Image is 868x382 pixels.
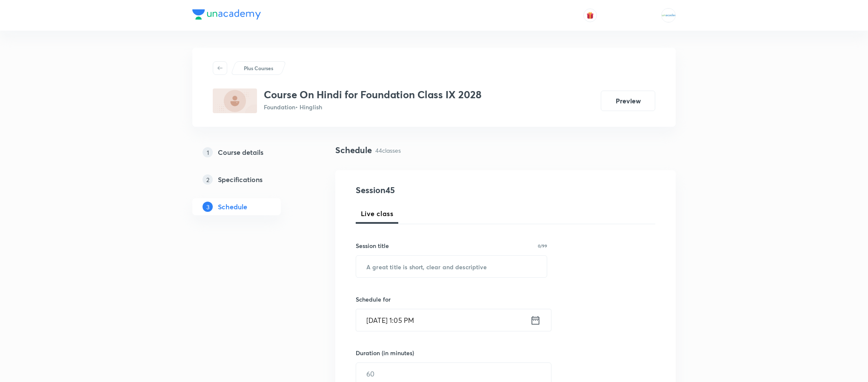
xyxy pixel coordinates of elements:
h6: Duration (in minutes) [356,348,414,357]
a: 2Specifications [192,171,308,188]
h3: Course On Hindi for Foundation Class IX 2028 [264,88,482,101]
h5: Course details [218,147,263,157]
button: Preview [601,91,655,111]
h4: Session 45 [356,184,511,197]
button: avatar [583,9,597,22]
img: avatar [586,11,594,19]
h5: Specifications [218,174,263,185]
p: 0/99 [538,244,547,248]
a: Company Logo [192,9,261,22]
a: 1Course details [192,144,308,161]
h5: Schedule [218,202,247,212]
h6: Schedule for [356,295,547,304]
p: 2 [203,174,213,185]
h6: Session title [356,241,389,250]
p: Foundation • Hinglish [264,103,482,111]
h4: Schedule [335,144,372,157]
img: MOHAMMED SHOAIB [661,8,676,23]
p: 44 classes [375,146,401,155]
p: 3 [203,202,213,212]
span: Live class [361,208,393,219]
p: 1 [203,147,213,157]
img: Company Logo [192,9,261,20]
img: 7FB98E8C-4B53-4470-B38A-B31D3753F3AC_plus.png [213,88,257,113]
input: A great title is short, clear and descriptive [356,256,547,277]
p: Plus Courses [244,64,273,72]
